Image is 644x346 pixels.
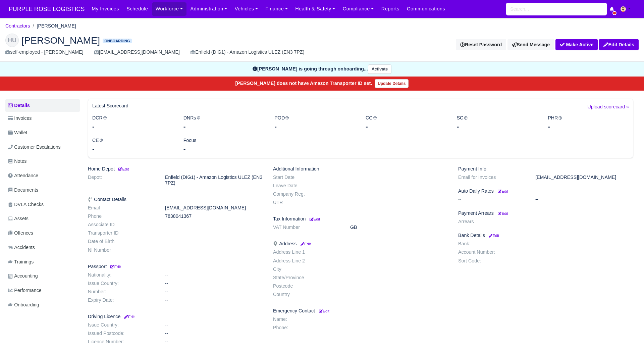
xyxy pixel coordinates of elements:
div: - [366,122,447,131]
a: Offences [5,227,80,240]
a: Administration [186,2,231,15]
dd: -- [530,197,638,202]
dt: Issue Country: [83,322,160,328]
div: CC [361,114,452,131]
dd: -- [160,281,268,286]
dt: Nationality: [83,272,160,278]
span: Documents [8,186,38,194]
div: DNRs [178,114,270,131]
span: Invoices [8,114,32,122]
span: Onboarding [103,39,131,44]
span: Offences [8,229,33,237]
a: Assets [5,212,80,225]
dt: State/Province [268,275,345,281]
span: PURPLE ROSE LOGISTICS [5,2,88,16]
a: Documents [5,184,80,197]
span: Wallet [8,129,27,137]
small: Edit [123,315,135,319]
dt: VAT Number [268,225,345,230]
div: self-employed - [PERSON_NAME] [5,48,84,56]
span: Attendance [8,172,38,180]
a: Invoices [5,112,80,125]
a: Update Details [375,79,409,88]
small: Edit [310,217,320,221]
dt: Email for Invoices [453,175,530,180]
div: [EMAIL_ADDRESS][DOMAIN_NAME] [94,48,180,56]
div: CE [87,137,178,154]
dt: NI Number [83,247,160,253]
h6: Bank Details [458,233,633,238]
span: [PERSON_NAME] [21,36,100,45]
a: DVLA Checks [5,198,80,211]
button: Reset Password [456,39,506,50]
div: - [183,144,265,154]
dt: Email [83,205,160,211]
a: Edit Details [599,39,639,50]
button: Make Active [555,39,598,50]
a: Trainings [5,255,80,268]
a: My Invoices [88,2,123,15]
a: PURPLE ROSE LOGISTICS [5,3,88,16]
dd: -- [160,322,268,328]
span: Assets [8,215,29,223]
div: DCR [87,114,178,131]
dt: Number: [83,289,160,295]
h6: Payment Arrears [458,210,633,216]
div: - [183,122,265,131]
dt: Issue Country: [83,281,160,286]
dt: Leave Date [268,183,345,189]
a: Wallet [5,126,80,139]
small: Edit [498,211,508,215]
dd: -- [160,272,268,278]
input: Search... [506,3,607,15]
small: Edit [299,242,311,246]
a: Edit [299,241,311,246]
dt: Country [268,292,345,297]
dt: Start Date [268,175,345,180]
span: Accounting [8,272,38,280]
a: Workforce [152,2,187,15]
a: Details [5,99,80,112]
a: Send Message [507,39,554,50]
span: Trainings [8,258,34,266]
dt: Phone: [268,325,345,331]
a: Finance [262,2,291,15]
dt: Company Reg. [268,191,345,197]
div: Focus [178,137,270,154]
small: Edit [117,167,129,171]
dt: Licence Number: [83,339,160,345]
div: POD [269,114,361,131]
small: Edit [319,309,329,313]
a: Reports [378,2,403,15]
li: [PERSON_NAME] [30,22,76,30]
div: - [274,122,356,131]
a: Edit [117,166,129,171]
h6: Contact Details [88,197,263,202]
a: Schedule [123,2,152,15]
div: - [548,122,629,131]
h6: Emergency Contact [273,308,448,314]
a: Edit [123,314,135,319]
dd: [EMAIL_ADDRESS][DOMAIN_NAME] [530,175,638,180]
dt: Date of Birth [83,239,160,244]
a: Edit [496,188,508,194]
a: Health & Safety [291,2,339,15]
div: - [457,122,538,131]
a: Edit [496,210,508,216]
dt: Transporter ID [83,230,160,236]
dt: -- [453,197,530,202]
span: Performance [8,287,42,294]
dt: Name: [268,316,345,322]
small: Edit [498,189,508,193]
a: Vehicles [231,2,262,15]
a: Edit [488,233,499,238]
dd: GB [345,225,453,230]
dt: Associate ID [83,222,160,228]
a: Upload scorecard » [588,103,629,114]
dt: Account Number: [453,249,530,255]
a: Edit [109,264,121,269]
dt: Sort Code: [453,258,530,264]
dd: -- [160,331,268,336]
span: Notes [8,157,26,165]
h6: Driving Licence [88,314,263,319]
